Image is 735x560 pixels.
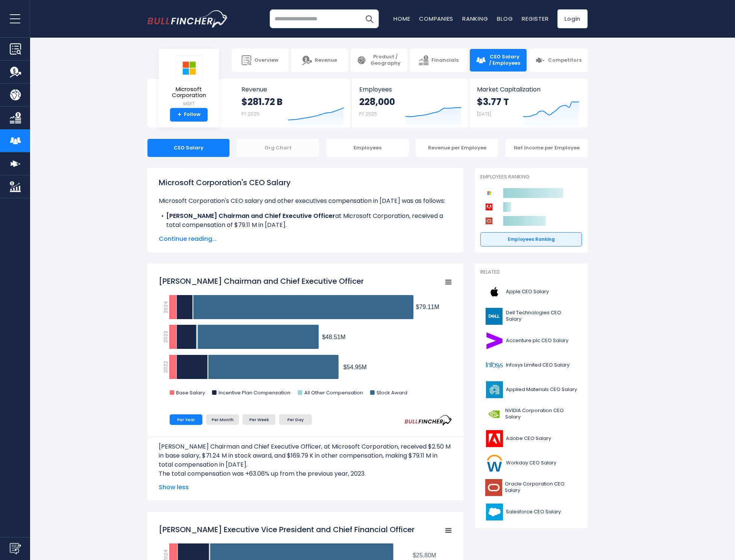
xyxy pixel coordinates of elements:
[166,212,335,220] b: [PERSON_NAME] Chairman and Chief Executive Officer
[159,272,452,404] svg: Satya Nadella Chairman and Chief Executive Officer
[241,96,282,108] strong: $281.72 B
[147,10,228,27] a: Go to homepage
[485,332,504,349] img: ACN logo
[416,139,498,157] div: Revenue per Employee
[477,111,491,117] small: [DATE]
[359,111,377,117] small: FY 2025
[480,330,582,351] a: Accenture plc CEO Salary
[480,477,582,498] a: Oracle Corporation CEO Salary
[470,49,527,72] a: CEO Salary / Employees
[359,96,395,108] strong: 228,000
[522,15,548,23] a: Register
[506,139,588,157] div: Net Income per Employee
[506,310,577,323] span: Dell Technologies CEO Salary
[548,57,582,64] span: Competitors
[291,49,348,72] a: Revenue
[170,414,202,425] li: Per Year
[506,338,568,344] span: Accenture plc CEO Salary
[315,57,337,64] span: Revenue
[484,202,494,212] img: Adobe competitors logo
[322,334,345,340] tspan: $48.51M
[326,139,409,157] div: Employees
[480,453,582,473] a: Workday CEO Salary
[480,282,582,302] a: Apple CEO Salary
[159,469,452,478] p: The total compensation was +63.06% up from the previous year, 2023.
[484,188,494,198] img: Microsoft Corporation competitors logo
[506,460,556,466] span: Workday CEO Salary
[480,502,582,522] a: Salesforce CEO Salary
[165,100,213,107] small: MSFT
[506,509,561,515] span: Salesforce CEO Salary
[505,408,577,420] span: NVIDIA Corporation CEO Salary
[489,54,521,67] span: CEO Salary / Employees
[410,49,467,72] a: Financials
[304,389,363,396] text: All Other Compensation
[176,389,205,396] text: Base Salary
[480,379,582,400] a: Applied Materials CEO Salary
[352,79,469,128] a: Employees 228,000 FY 2025
[162,361,169,373] text: 2022
[164,55,213,108] a: Microsoft Corporation MSFT
[506,362,569,368] span: Infosys Limited CEO Salary
[485,357,504,374] img: INFY logo
[485,455,504,472] img: WDAY logo
[360,9,379,28] button: Search
[485,283,504,300] img: AAPL logo
[159,177,452,188] h1: Microsoft Corporation's CEO Salary
[165,86,213,99] span: Microsoft Corporation
[170,108,208,122] a: +Follow
[480,355,582,376] a: Infosys Limited CEO Salary
[477,96,509,108] strong: $3.77 T
[351,49,407,72] a: Product / Geography
[393,15,410,23] a: Home
[497,15,513,23] a: Blog
[413,552,436,558] tspan: $25.80M
[159,524,415,535] tspan: [PERSON_NAME] Executive Vice President and Chief Financial Officer
[462,15,488,23] a: Ranking
[159,212,452,230] li: at Microsoft Corporation, received a total compensation of $79.11 M in [DATE].
[480,269,582,275] p: Related
[279,414,312,425] li: Per Day
[178,111,181,118] strong: +
[419,15,453,23] a: Companies
[529,49,588,72] a: Competitors
[506,435,551,442] span: Adobe CEO Salary
[557,9,588,28] a: Login
[159,483,452,492] span: Show less
[377,389,407,396] text: Stock Award
[232,49,289,72] a: Overview
[506,387,577,393] span: Applied Materials CEO Salary
[485,381,504,398] img: AMAT logo
[147,139,229,157] div: CEO Salary
[480,306,582,327] a: Dell Technologies CEO Salary
[485,430,504,447] img: ADBE logo
[485,308,504,325] img: DELL logo
[359,86,461,93] span: Employees
[477,86,579,93] span: Market Capitalization
[485,504,504,520] img: CRM logo
[369,54,401,67] span: Product / Geography
[343,364,367,370] tspan: $54.95M
[485,479,503,496] img: ORCL logo
[206,414,239,425] li: Per Month
[162,301,169,313] text: 2024
[485,406,503,423] img: NVDA logo
[505,481,577,494] span: Oracle Corporation CEO Salary
[506,289,549,295] span: Apple CEO Salary
[159,234,452,243] span: Continue reading...
[159,442,452,469] p: [PERSON_NAME] Chairman and Chief Executive Officer, at Microsoft Corporation, received $2.50 M in...
[241,111,260,117] small: FY 2025
[254,57,278,64] span: Overview
[469,79,587,128] a: Market Capitalization $3.77 T [DATE]
[162,331,169,343] text: 2023
[237,139,319,157] div: Org Chart
[159,276,364,286] tspan: [PERSON_NAME] Chairman and Chief Executive Officer
[480,232,582,247] a: Employees Ranking
[159,196,452,205] p: Microsoft Corporation's CEO salary and other executives compensation in [DATE] was as follows:
[480,428,582,449] a: Adobe CEO Salary
[219,389,290,396] text: Incentive Plan Compensation
[234,79,352,128] a: Revenue $281.72 B FY 2025
[480,404,582,425] a: NVIDIA Corporation CEO Salary
[147,10,228,27] img: bullfincher logo
[243,414,275,425] li: Per Week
